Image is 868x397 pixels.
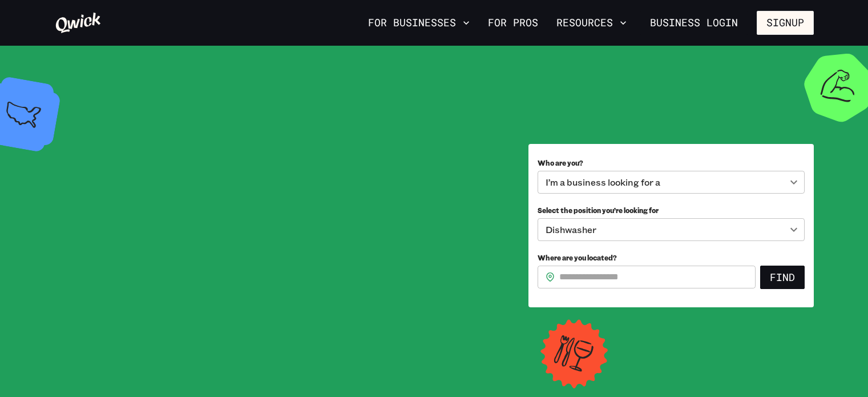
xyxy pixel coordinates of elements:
span: Where are you located? [538,253,617,262]
a: Business Login [640,11,748,35]
span: Select the position you’re looking for [538,206,659,215]
span: Who are you? [538,158,583,167]
div: I’m a business looking for a [538,171,805,194]
button: Signup [757,11,814,35]
button: Find [760,266,805,290]
a: For Pros [483,13,543,33]
button: Resources [552,13,631,33]
button: For Businesses [364,13,474,33]
div: Dishwasher [538,218,805,241]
